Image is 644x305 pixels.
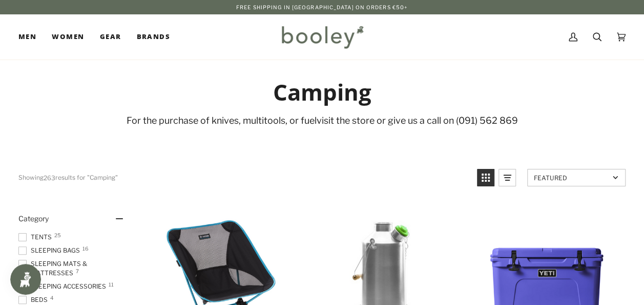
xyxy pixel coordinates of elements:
[76,269,79,274] span: 7
[18,78,626,106] h1: Camping
[18,169,469,186] div: Showing results for "Camping"
[498,169,516,186] a: View list mode
[92,14,129,60] a: Gear
[44,14,92,60] a: Women
[44,174,55,182] b: 263
[477,169,494,186] a: View grid mode
[277,22,367,52] img: Booley
[527,169,626,186] a: Sort options
[10,264,41,295] iframe: Button to open loyalty program pop-up
[18,115,626,127] p: visit the store or give us a call on (091) 562 869
[127,115,317,126] span: For the purchase of knives, multitools, or fuel
[18,282,109,291] span: Sleeping Accessories
[109,282,114,287] span: 11
[54,233,61,238] span: 25
[18,259,131,278] span: Sleeping Mats & Mattresses
[100,32,121,42] span: Gear
[534,174,609,182] span: Featured
[18,295,51,304] span: Beds
[136,32,170,42] span: Brands
[50,295,53,300] span: 4
[18,32,36,42] span: Men
[52,32,84,42] span: Women
[236,3,408,11] p: Free Shipping in [GEOGRAPHIC_DATA] on Orders €50+
[18,233,55,242] span: Tents
[18,214,49,223] span: Category
[129,14,178,60] a: Brands
[18,246,83,255] span: Sleeping Bags
[18,14,44,60] a: Men
[82,246,89,251] span: 16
